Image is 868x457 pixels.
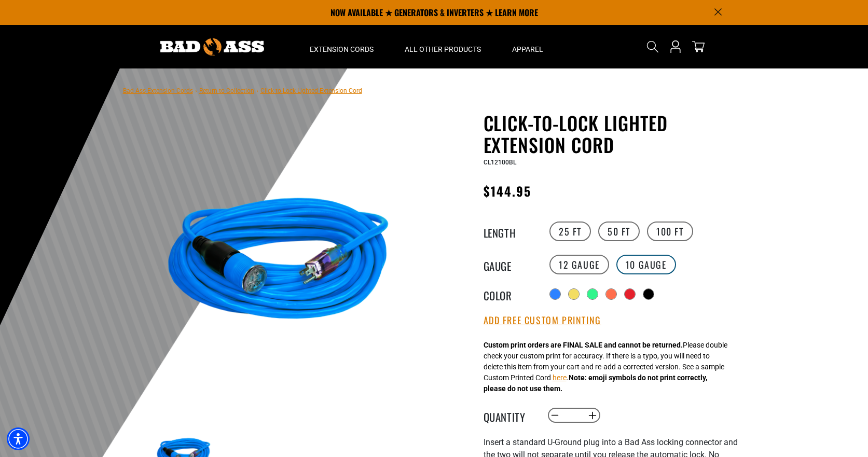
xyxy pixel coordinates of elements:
span: Apparel [512,45,543,54]
h1: Click-to-Lock Lighted Extension Cord [484,112,738,156]
nav: breadcrumbs [123,84,362,96]
legend: Gauge [484,258,535,271]
button: Add Free Custom Printing [484,315,601,326]
span: › [256,87,258,94]
a: cart [690,40,707,53]
button: here [553,372,567,383]
label: 50 FT [598,221,640,241]
span: All Other Products [405,45,481,54]
label: 12 Gauge [549,255,609,274]
legend: Color [484,287,535,301]
span: Extension Cords [310,45,374,54]
label: Quantity [484,409,535,422]
legend: Length [484,225,535,238]
a: Open this option [667,25,684,68]
label: 25 FT [549,221,591,241]
label: 100 FT [647,221,693,241]
a: Return to Collection [199,87,254,94]
span: › [195,87,197,94]
strong: Note: emoji symbols do not print correctly, please do not use them. [484,373,707,393]
a: Bad Ass Extension Cords [123,87,193,94]
summary: Apparel [497,25,559,68]
summary: Extension Cords [294,25,389,68]
summary: Search [644,38,661,55]
span: Click-to-Lock Lighted Extension Cord [260,87,362,94]
span: $144.95 [484,182,532,200]
summary: All Other Products [389,25,497,68]
div: Please double check your custom print for accuracy. If there is a typo, you will need to delete t... [484,340,727,394]
img: blue [154,139,404,389]
div: Accessibility Menu [7,427,30,450]
span: CL12100BL [484,159,516,166]
label: 10 Gauge [616,255,676,274]
img: Bad Ass Extension Cords [160,38,264,56]
strong: Custom print orders are FINAL SALE and cannot be returned. [484,341,683,349]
